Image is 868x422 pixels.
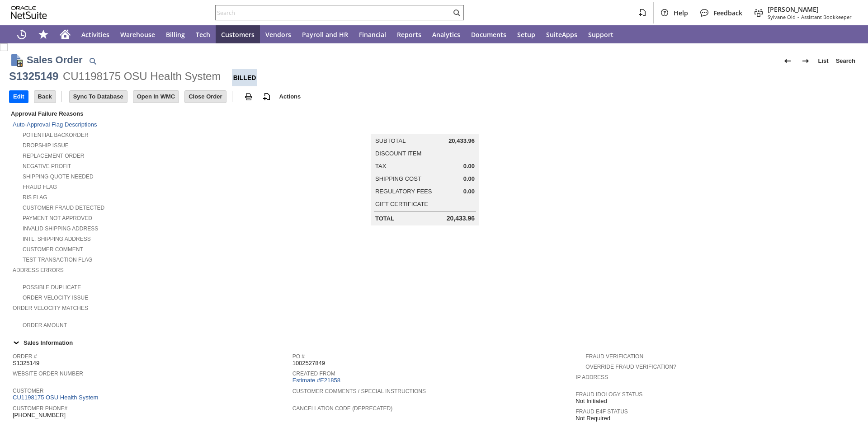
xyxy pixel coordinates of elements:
[216,7,451,18] input: Search
[11,25,33,43] a: Recent Records
[23,246,83,253] a: Customer Comment
[23,184,57,190] a: Fraud Flag
[60,29,71,40] svg: Home
[768,14,796,20] span: Sylvane Old
[23,194,47,201] a: RIS flag
[13,267,64,273] a: Address Errors
[13,360,39,367] span: S1325149
[815,54,832,68] a: List
[13,370,83,377] a: Website Order Number
[23,163,71,169] a: Negative Profit
[70,91,127,103] input: Sync To Database
[375,163,386,169] a: Tax
[463,188,475,195] span: 0.00
[471,30,506,39] span: Documents
[585,364,676,370] a: Override Fraud Verification?
[13,388,43,394] a: Customer
[120,30,155,39] span: Warehouse
[276,93,305,100] a: Actions
[23,225,98,232] a: Invalid Shipping Address
[23,132,89,138] a: Potential Backorder
[768,5,852,14] span: [PERSON_NAME]
[9,108,289,119] div: Approval Failure Reasons
[13,353,37,360] a: Order #
[782,56,793,66] img: Previous
[23,322,67,328] a: Order Amount
[713,9,742,17] span: Feedback
[576,374,608,380] a: IP Address
[166,30,185,39] span: Billing
[261,91,272,102] img: add-record.svg
[23,295,88,301] a: Order Velocity Issue
[160,25,190,43] a: Billing
[133,91,179,103] input: Open In WMC
[588,30,613,39] span: Support
[292,360,325,367] span: 1002527849
[359,30,386,39] span: Financial
[190,25,216,43] a: Tech
[541,25,583,43] a: SuiteApps
[797,14,799,20] span: -
[13,394,100,401] a: CU1198175 OSU Health System
[23,153,84,159] a: Replacement Order
[292,388,426,394] a: Customer Comments / Special Instructions
[585,353,643,360] a: Fraud Verification
[576,398,607,405] span: Not Initiated
[375,150,421,157] a: Discount Item
[576,391,642,398] a: Fraud Idology Status
[583,25,619,43] a: Support
[375,188,432,195] a: Regulatory Fees
[23,215,92,221] a: Payment not approved
[16,29,27,40] svg: Recent Records
[463,163,475,170] span: 0.00
[576,408,628,415] a: Fraud E4F Status
[9,91,28,103] input: Edit
[23,257,92,263] a: Test Transaction Flag
[392,25,427,43] a: Reports
[371,120,479,134] caption: Summary
[674,9,688,17] span: Help
[221,30,255,39] span: Customers
[115,25,160,43] a: Warehouse
[265,30,291,39] span: Vendors
[463,175,475,183] span: 0.00
[9,337,859,348] td: Sales Information
[832,54,859,68] a: Search
[23,236,91,242] a: Intl. Shipping Address
[54,25,76,43] a: Home
[292,353,305,360] a: PO #
[260,25,297,43] a: Vendors
[427,25,466,43] a: Analytics
[517,30,535,39] span: Setup
[512,25,541,43] a: Setup
[23,284,81,291] a: Possible Duplicate
[9,337,855,348] div: Sales Information
[801,14,852,20] span: Assistant Bookkeeper
[33,25,54,43] div: Shortcuts
[576,415,610,422] span: Not Required
[375,175,421,182] a: Shipping Cost
[297,25,354,43] a: Payroll and HR
[800,56,811,66] img: Next
[87,56,98,66] img: Quick Find
[243,91,254,102] img: print.svg
[375,215,394,222] a: Total
[292,377,343,384] a: Estimate #E21858
[354,25,392,43] a: Financial
[13,121,97,128] a: Auto-Approval Flag Descriptions
[451,7,462,18] svg: Search
[11,6,47,19] svg: logo
[13,405,67,412] a: Customer Phone#
[23,173,94,180] a: Shipping Quote Needed
[81,30,109,39] span: Activities
[375,201,428,207] a: Gift Certificate
[27,52,83,67] h1: Sales Order
[432,30,460,39] span: Analytics
[466,25,512,43] a: Documents
[232,69,258,86] div: Billed
[216,25,260,43] a: Customers
[23,205,104,211] a: Customer Fraud Detected
[13,305,88,311] a: Order Velocity Matches
[546,30,577,39] span: SuiteApps
[34,91,56,103] input: Back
